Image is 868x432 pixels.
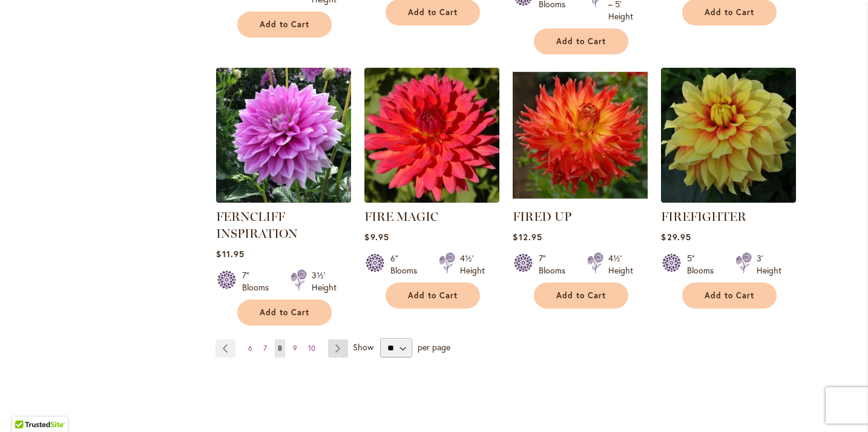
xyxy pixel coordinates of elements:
[216,248,244,260] span: $11.95
[513,194,648,205] a: FIRED UP
[237,299,332,326] button: Add to Cart
[661,209,746,224] a: FIREFIGHTER
[9,389,43,423] iframe: Launch Accessibility Center
[364,194,499,205] a: FIRE MAGIC
[661,68,796,203] img: FIREFIGHTER
[245,339,255,358] a: 6
[534,28,628,54] button: Add to Cart
[305,339,318,358] a: 10
[687,252,721,277] div: 5" Blooms
[364,231,389,243] span: $9.95
[260,307,309,318] span: Add to Cart
[513,209,571,224] a: FIRED UP
[705,7,754,18] span: Add to Cart
[705,290,754,301] span: Add to Cart
[682,283,777,309] button: Add to Cart
[216,68,351,203] img: Ferncliff Inspiration
[556,290,606,301] span: Add to Cart
[364,68,499,203] img: FIRE MAGIC
[353,341,373,353] span: Show
[242,269,276,293] div: 7" Blooms
[757,252,781,277] div: 3' Height
[534,283,628,309] button: Add to Cart
[216,194,351,205] a: Ferncliff Inspiration
[290,339,300,358] a: 9
[539,252,573,277] div: 7" Blooms
[263,344,267,353] span: 7
[312,269,337,293] div: 3½' Height
[661,231,691,243] span: $29.95
[364,209,438,224] a: FIRE MAGIC
[248,344,252,353] span: 6
[408,290,458,301] span: Add to Cart
[293,344,297,353] span: 9
[260,19,309,30] span: Add to Cart
[418,341,450,353] span: per page
[408,7,458,18] span: Add to Cart
[216,209,298,241] a: FERNCLIFF INSPIRATION
[513,231,542,243] span: $12.95
[308,344,315,353] span: 10
[390,252,424,277] div: 6" Blooms
[513,68,648,203] img: FIRED UP
[237,11,332,38] button: Add to Cart
[460,252,485,277] div: 4½' Height
[260,339,270,358] a: 7
[661,194,796,205] a: FIREFIGHTER
[608,252,633,277] div: 4½' Height
[386,283,480,309] button: Add to Cart
[556,36,606,47] span: Add to Cart
[278,344,282,353] span: 8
